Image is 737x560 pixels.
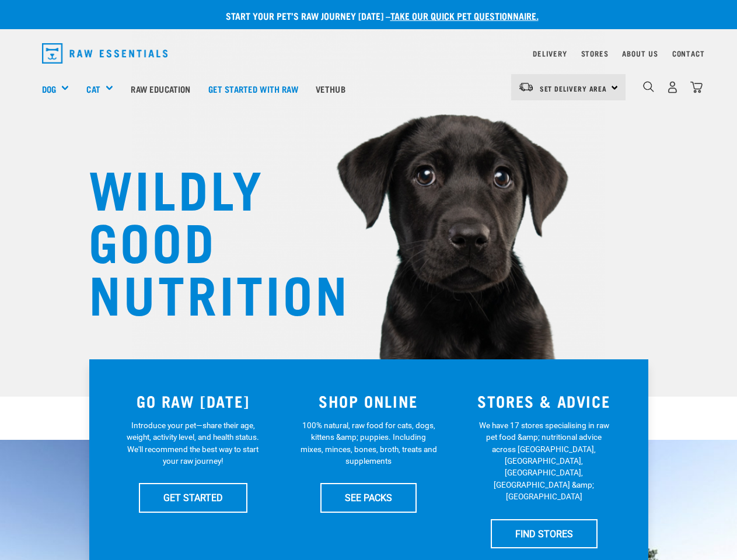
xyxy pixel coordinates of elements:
p: We have 17 stores specialising in raw pet food &amp; nutritional advice across [GEOGRAPHIC_DATA],... [476,419,613,503]
p: Introduce your pet—share their age, weight, activity level, and health status. We'll recommend th... [124,419,261,467]
nav: dropdown navigation [33,38,705,68]
a: Stores [581,51,609,55]
h3: SHOP ONLINE [288,392,449,410]
a: Cat [86,82,100,96]
img: home-icon-1@2x.png [643,81,654,92]
a: SEE PACKS [320,483,417,512]
a: About Us [622,51,658,55]
a: FIND STORES [491,519,598,548]
img: van-moving.png [518,82,534,92]
a: Delivery [533,51,567,55]
span: Set Delivery Area [540,86,607,90]
h1: WILDLY GOOD NUTRITION [89,160,322,318]
img: home-icon@2x.png [690,81,703,93]
img: user.png [666,81,679,93]
h3: STORES & ADVICE [463,392,625,410]
a: Raw Education [122,65,199,112]
p: 100% natural, raw food for cats, dogs, kittens &amp; puppies. Including mixes, minces, bones, bro... [300,419,437,467]
a: take our quick pet questionnaire. [390,13,539,18]
a: Contact [672,51,705,55]
a: Dog [42,82,56,96]
h3: GO RAW [DATE] [113,392,274,410]
img: Raw Essentials Logo [42,43,168,64]
a: GET STARTED [139,483,247,512]
a: Get started with Raw [200,65,307,112]
a: Vethub [307,65,354,112]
